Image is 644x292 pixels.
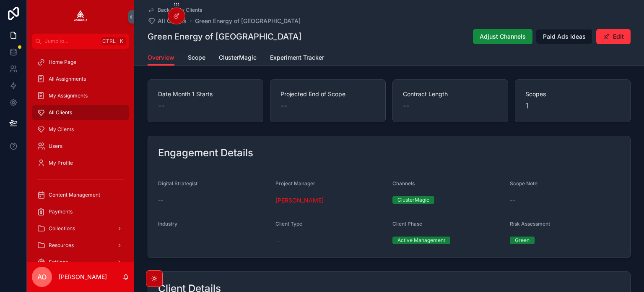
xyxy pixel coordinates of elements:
[275,196,324,205] a: [PERSON_NAME]
[275,237,280,245] span: --
[510,180,538,187] span: Scope Note
[32,88,129,103] a: My Assignments
[158,146,253,160] h2: Engagement Details
[158,196,163,205] span: --
[32,105,129,120] a: All Clients
[392,180,415,187] span: Channels
[195,17,301,25] a: Green Energy of [GEOGRAPHIC_DATA]
[158,100,165,112] span: --
[275,221,302,227] span: Client Type
[49,109,72,116] span: All Clients
[270,53,324,62] span: Experiment Tracker
[59,273,107,281] p: [PERSON_NAME]
[188,53,205,62] span: Scope
[403,100,410,112] span: --
[32,139,129,154] a: Users
[32,238,129,253] a: Resources
[536,29,593,44] button: Paid Ads Ideas
[37,272,47,282] span: AO
[32,187,129,203] a: Content Management
[158,90,253,98] span: Date Month 1 Starts
[219,50,257,67] a: ClusterMagic
[392,221,422,227] span: Client Phase
[397,196,429,204] div: ClusterMagic
[158,221,177,227] span: Industry
[275,180,315,187] span: Project Manager
[158,180,197,187] span: Digital Strategist
[32,155,129,171] a: My Profile
[118,38,125,45] span: K
[32,55,129,70] a: Home Page
[49,92,88,99] span: My Assignments
[525,90,620,98] span: Scopes
[32,255,129,270] a: Settings
[188,50,205,67] a: Scope
[32,71,129,87] a: All Assignments
[49,225,75,232] span: Collections
[148,31,301,42] h1: Green Energy of [GEOGRAPHIC_DATA]
[148,7,202,13] a: Back to My Clients
[397,237,445,244] div: Active Management
[32,221,129,236] a: Collections
[49,126,74,133] span: My Clients
[49,208,73,215] span: Payments
[280,100,287,112] span: --
[148,50,174,66] a: Overview
[403,90,498,98] span: Contract Length
[158,17,187,25] span: All Clients
[515,237,530,244] div: Green
[510,196,515,205] span: --
[543,32,586,41] span: Paid Ads Ideas
[49,59,76,66] span: Home Page
[219,53,257,62] span: ClusterMagic
[148,17,187,25] a: All Clients
[49,76,86,82] span: All Assignments
[74,10,87,24] img: App logo
[49,143,62,150] span: Users
[32,204,129,219] a: Payments
[27,49,134,262] div: scrollable content
[510,221,550,227] span: Risk Assessment
[101,37,117,45] span: Ctrl
[473,29,532,44] button: Adjust Channels
[49,192,100,198] span: Content Management
[32,34,129,49] button: Jump to...CtrlK
[148,53,174,62] span: Overview
[158,7,202,13] span: Back to My Clients
[596,29,631,44] button: Edit
[525,100,620,112] span: 1
[480,32,526,41] span: Adjust Channels
[49,160,73,166] span: My Profile
[49,259,68,266] span: Settings
[45,38,98,45] span: Jump to...
[280,90,375,98] span: Projected End of Scope
[32,122,129,137] a: My Clients
[49,242,74,249] span: Resources
[270,50,324,67] a: Experiment Tracker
